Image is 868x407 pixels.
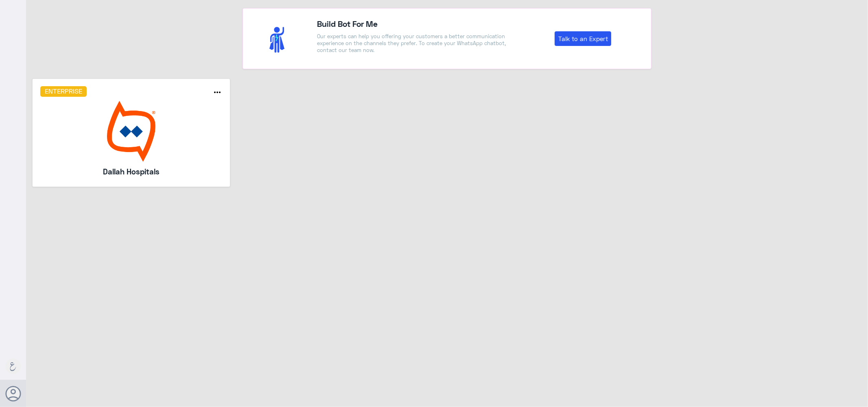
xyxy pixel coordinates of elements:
h5: Dallah Hospitals [64,166,198,177]
p: Our experts can help you offering your customers a better communication experience on the channel... [317,33,509,54]
i: more_horiz [213,87,223,97]
button: more_horiz [213,87,223,99]
img: bot image [40,101,223,162]
a: Talk to an Expert [555,31,611,46]
h6: Enterprise [40,86,87,97]
h4: Build Bot For Me [317,17,509,30]
button: Avatar [5,386,21,401]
